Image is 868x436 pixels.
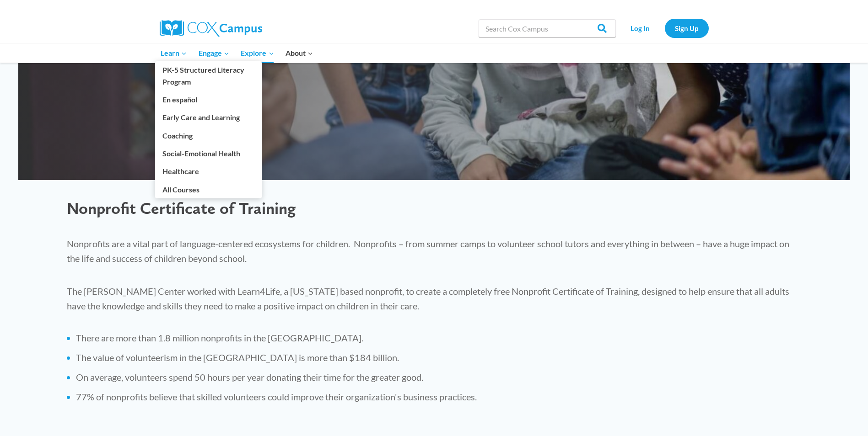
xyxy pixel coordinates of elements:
li: 77% of nonprofits believe that skilled volunteers could improve their organization's business pra... [76,390,802,403]
button: Child menu of Learn [155,43,193,63]
a: Early Care and Learning [155,109,262,126]
p: Nonprofits are a vital part of language-centered ecosystems for children. Nonprofits – from summe... [67,236,802,266]
a: Sign Up [665,19,709,37]
a: PK-5 Structured Literacy Program [155,61,262,90]
a: All Courses [155,181,262,198]
button: Child menu of About [280,43,319,63]
span: Nonprofit Certificate of Training [67,198,296,218]
li: The value of volunteerism in the [GEOGRAPHIC_DATA] is more than $184 billion. [76,351,802,364]
img: Cox Campus [160,20,262,37]
li: There are more than 1.8 million nonprofits in the [GEOGRAPHIC_DATA]. [76,331,802,344]
p: The [PERSON_NAME] Center worked with Learn4Life, a [US_STATE] based nonprofit, to create a comple... [67,284,802,313]
a: Healthcare [155,163,262,180]
nav: Secondary Navigation [620,19,709,37]
a: Social-Emotional Health [155,145,262,162]
a: En español [155,91,262,108]
a: Log In [620,19,660,37]
a: Coaching [155,127,262,144]
nav: Primary Navigation [155,43,319,63]
button: Child menu of Engage [193,43,235,63]
li: On average, volunteers spend 50 hours per year donating their time for the greater good. [76,371,802,383]
input: Search Cox Campus [479,19,616,37]
button: Child menu of Explore [235,43,280,63]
